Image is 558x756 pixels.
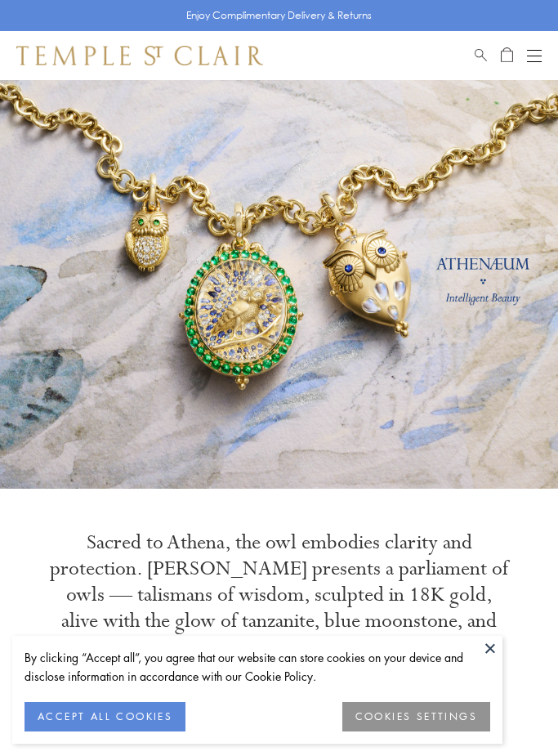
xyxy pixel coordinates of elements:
[49,530,509,660] p: Sacred to Athena, the owl embodies clarity and protection. [PERSON_NAME] presents a parliament of...
[475,46,487,65] a: Search
[342,702,490,731] button: COOKIES SETTINGS
[527,46,542,65] button: Open navigation
[484,687,542,740] iframe: Gorgias live chat messenger
[501,46,513,65] a: Open Shopping Bag
[186,7,372,24] p: Enjoy Complimentary Delivery & Returns
[16,46,263,65] img: Temple St. Clair
[25,702,185,731] button: ACCEPT ALL COOKIES
[25,648,490,686] div: By clicking “Accept all”, you agree that our website can store cookies on your device and disclos...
